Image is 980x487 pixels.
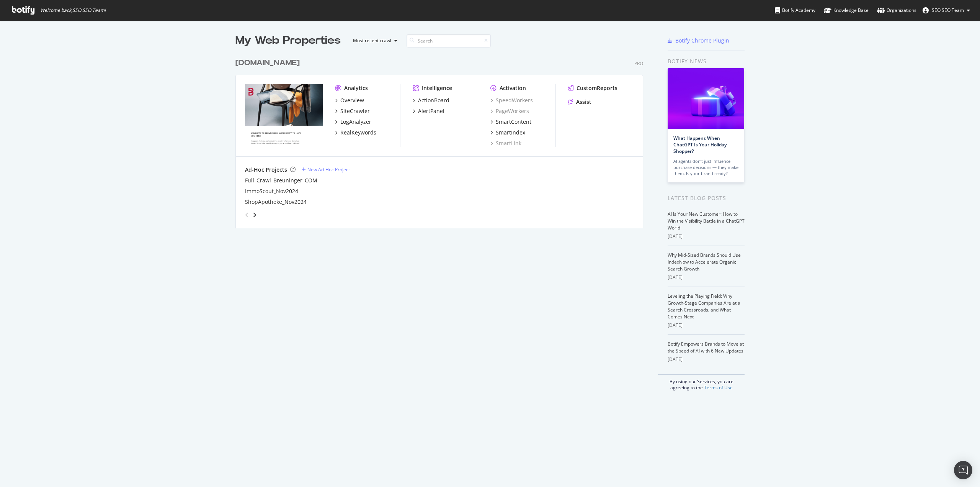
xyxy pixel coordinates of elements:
a: SmartIndex [490,129,525,136]
div: New Ad-Hoc Project [307,166,350,173]
div: Intelligence [422,84,452,92]
a: Terms of Use [704,384,733,391]
div: AI agents don’t just influence purchase decisions — they make them. Is your brand ready? [673,158,738,177]
div: Botify Chrome Plugin [675,37,729,44]
div: [DATE] [668,356,745,363]
div: grid [235,48,649,228]
div: angle-left [242,209,252,221]
a: AI Is Your New Customer: How to Win the Visibility Battle in a ChatGPT World [668,211,745,231]
img: breuninger.com [245,84,323,146]
a: PageWorkers [490,107,529,115]
button: Most recent crawl [347,34,400,47]
div: RealKeywords [340,129,376,136]
div: angle-right [252,211,257,219]
img: What Happens When ChatGPT Is Your Holiday Shopper? [668,68,744,129]
a: What Happens When ChatGPT Is Your Holiday Shopper? [673,135,727,154]
a: [DOMAIN_NAME] [235,57,303,69]
div: Pro [634,60,643,67]
div: Botify Academy [775,7,815,14]
div: [DOMAIN_NAME] [235,57,300,69]
a: RealKeywords [335,129,376,136]
a: ShopApotheke_Nov2024 [245,198,307,206]
div: SmartContent [496,118,531,126]
a: Full_Crawl_Breuninger_COM [245,177,317,184]
div: Latest Blog Posts [668,194,745,202]
a: Why Mid-Sized Brands Should Use IndexNow to Accelerate Organic Search Growth [668,252,741,272]
a: ImmoScout_Nov2024 [245,187,298,195]
button: SEO SEO Team [916,4,976,16]
a: SmartContent [490,118,531,126]
input: Search [407,34,491,48]
a: Overview [335,97,364,104]
a: SpeedWorkers [490,97,533,104]
a: AlertPanel [413,107,444,115]
div: [DATE] [668,274,745,281]
div: Organizations [877,7,916,14]
div: My Web Properties [235,33,341,48]
a: SiteCrawler [335,107,370,115]
a: Botify Chrome Plugin [668,37,729,44]
div: Analytics [344,84,368,92]
div: Knowledge Base [824,7,869,14]
div: LogAnalyzer [340,118,371,126]
a: Botify Empowers Brands to Move at the Speed of AI with 6 New Updates [668,341,744,354]
div: [DATE] [668,322,745,329]
a: CustomReports [568,84,617,92]
a: SmartLink [490,139,521,147]
div: Overview [340,97,364,104]
div: Most recent crawl [353,38,391,43]
div: SiteCrawler [340,107,370,115]
div: By using our Services, you are agreeing to the [658,374,745,391]
a: Leveling the Playing Field: Why Growth-Stage Companies Are at a Search Crossroads, and What Comes... [668,293,740,320]
div: Assist [576,98,591,106]
div: CustomReports [577,84,617,92]
span: SEO SEO Team [932,7,964,13]
div: ActionBoard [418,97,449,104]
div: AlertPanel [418,107,444,115]
a: ActionBoard [413,97,449,104]
a: Assist [568,98,591,106]
div: Activation [500,84,526,92]
div: SmartIndex [496,129,525,136]
a: LogAnalyzer [335,118,371,126]
div: Botify news [668,57,745,66]
div: Open Intercom Messenger [954,461,972,479]
div: Ad-Hoc Projects [245,166,287,174]
div: [DATE] [668,233,745,240]
span: Welcome back, SEO SEO Team ! [40,7,106,13]
a: New Ad-Hoc Project [302,166,350,173]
